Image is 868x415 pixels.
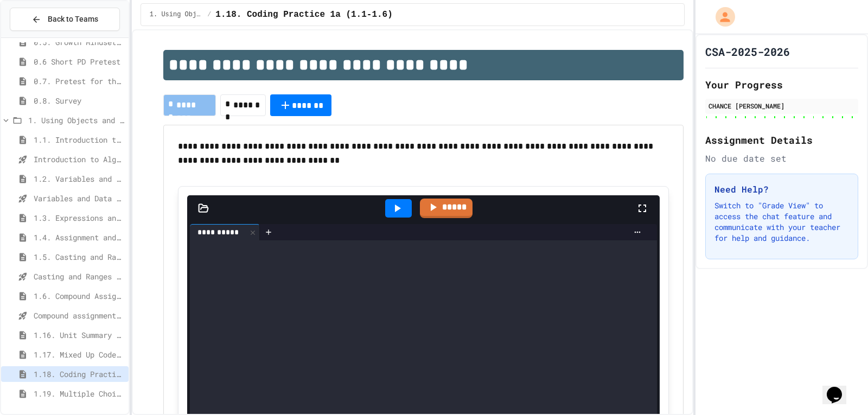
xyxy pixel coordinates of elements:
[34,388,124,399] span: 1.19. Multiple Choice Exercises for Unit 1a (1.1-1.6)
[714,200,849,244] p: Switch to "Grade View" to access the chat feature and communicate with your teacher for help and ...
[822,372,857,404] iframe: chat widget
[34,290,124,302] span: 1.6. Compound Assignment Operators
[34,36,124,48] span: 0.5. Growth Mindset and Pair Programming
[34,134,124,145] span: 1.1. Introduction to Algorithms, Programming, and Compilers
[34,95,124,106] span: 0.8. Survey
[704,4,738,29] div: My Account
[34,329,124,341] span: 1.16. Unit Summary 1a (1.1-1.6)
[215,8,392,21] span: 1.18. Coding Practice 1a (1.1-1.6)
[34,75,124,87] span: 0.7. Pretest for the AP CSA Exam
[207,10,211,19] span: /
[34,368,124,380] span: 1.18. Coding Practice 1a (1.1-1.6)
[34,212,124,224] span: 1.3. Expressions and Output [New]
[709,101,855,111] div: CHANCE [PERSON_NAME]
[705,44,790,59] h1: CSA-2025-2026
[48,14,98,25] span: Back to Teams
[34,154,124,165] span: Introduction to Algorithms, Programming, and Compilers
[34,271,124,282] span: Casting and Ranges of variables - Quiz
[34,349,124,360] span: 1.17. Mixed Up Code Practice 1.1-1.6
[150,10,203,19] span: 1. Using Objects and Methods
[705,77,858,92] h2: Your Progress
[705,132,858,148] h2: Assignment Details
[34,310,124,321] span: Compound assignment operators - Quiz
[705,152,858,165] div: No due date set
[34,173,124,184] span: 1.2. Variables and Data Types
[34,56,124,67] span: 0.6 Short PD Pretest
[28,114,124,126] span: 1. Using Objects and Methods
[714,183,849,196] h3: Need Help?
[34,251,124,263] span: 1.5. Casting and Ranges of Values
[34,232,124,243] span: 1.4. Assignment and Input
[10,8,120,31] button: Back to Teams
[34,193,124,204] span: Variables and Data Types - Quiz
